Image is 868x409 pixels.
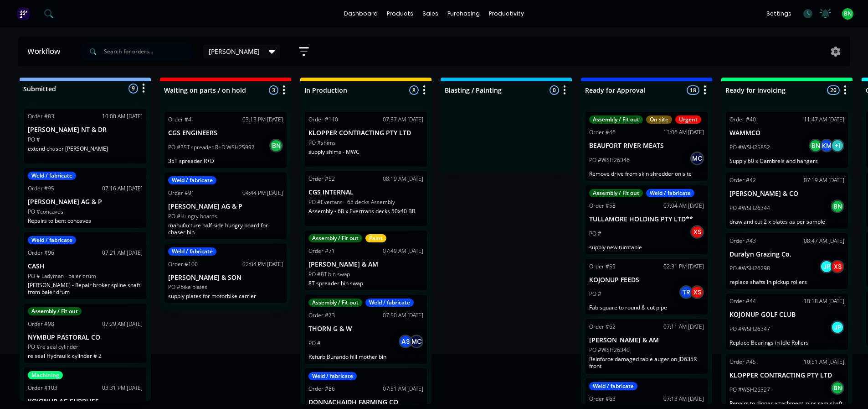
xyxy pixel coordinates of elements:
[804,237,844,245] div: 08:47 AM [DATE]
[308,189,423,196] p: CGS INTERNAL
[308,385,335,393] div: Order #86
[168,143,255,152] p: PO #35T spreader R+D WSH25997
[365,234,386,242] div: Paint
[27,46,65,57] div: Workflow
[28,282,143,295] p: [PERSON_NAME] - Repair broker spline shaft from baler drum
[308,280,423,287] p: 8T spreader bin swap
[28,112,54,121] div: Order #83
[589,262,616,271] div: Order #59
[410,335,423,348] div: MC
[729,339,844,346] p: Replace Bearings in Idle Rollers
[104,42,194,61] input: Search for orders...
[831,199,844,213] div: BN
[164,244,287,304] div: Weld / fabricateOrder #10002:04 PM [DATE][PERSON_NAME] & SONPO #bike platessupply plates for moto...
[726,294,848,350] div: Order #4410:18 AM [DATE]KOJONUP GOLF CLUBPO #WSH26347JPReplace Bearings in Idle Rollers
[729,297,756,305] div: Order #44
[690,285,704,299] div: XS
[729,237,756,245] div: Order #43
[28,398,143,405] p: KOJONUP AG SUPPLIES
[729,251,844,258] p: Duralyn Grazing Co.
[308,247,335,255] div: Order #71
[308,311,335,320] div: Order #73
[28,136,40,144] p: PO #
[663,128,704,136] div: 11:06 AM [DATE]
[589,202,616,210] div: Order #58
[729,218,844,225] p: draw and cut 2 x plates as per sample
[729,115,756,124] div: Order #40
[168,247,216,256] div: Weld / fabricate
[28,262,143,270] p: CASH
[589,276,704,284] p: KOJONUP FEEDS
[28,126,143,134] p: [PERSON_NAME] NT & DR
[168,274,283,282] p: [PERSON_NAME] & SON
[383,311,423,320] div: 07:50 AM [DATE]
[28,208,63,216] p: PO #concaves
[102,112,143,121] div: 10:00 AM [DATE]
[28,272,96,280] p: PO # Ladyman - baler drum
[24,304,146,363] div: Assembly / Fit outOrder #9807:29 AM [DATE]NYMBUP PASTORAL COPO #re seal cylinderre seal Hydraulic...
[589,189,643,197] div: Assembly / Fit out
[729,264,770,273] p: PO #WSH26298
[589,156,630,164] p: PO #WSH26346
[168,212,217,220] p: PO #Hungry boards
[28,384,57,392] div: Order #103
[168,222,283,236] p: manufacture half side hungry board for chaser bin
[804,297,844,305] div: 10:18 AM [DATE]
[28,198,143,206] p: [PERSON_NAME] AG & P
[308,148,423,155] p: supply shims - MWC
[820,260,833,273] div: JP
[308,339,321,347] p: PO #
[16,7,30,21] img: Factory
[168,203,283,210] p: [PERSON_NAME] AG & P
[663,262,704,271] div: 02:31 PM [DATE]
[729,190,844,198] p: [PERSON_NAME] & CO
[168,115,195,124] div: Order #41
[729,143,770,152] p: PO #WSH25852
[168,189,195,197] div: Order #91
[168,129,283,137] p: CGS ENGINEERS
[308,399,423,406] p: DONNACHAIDH FARMING CO
[308,261,423,268] p: [PERSON_NAME] & AM
[589,336,704,344] p: [PERSON_NAME] & AM
[383,385,423,393] div: 07:51 AM [DATE]
[589,230,601,238] p: PO #
[762,7,796,21] div: settings
[365,299,414,307] div: Weld / fabricate
[729,386,770,394] p: PO #WSH26327
[242,115,283,124] div: 03:13 PM [DATE]
[809,139,822,152] div: BN
[726,112,848,168] div: Order #4011:47 AM [DATE]WAMMCOPO #WSH25852BNKM+1Supply 60 x Gambrels and hangers
[168,293,283,299] p: supply plates for motorbike carrier
[28,172,76,180] div: Weld / fabricate
[675,115,701,124] div: Urgent
[168,283,207,291] p: PO #bike plates
[729,372,844,379] p: KLOPPER CONTRACTING PTY LTD
[831,381,844,395] div: BN
[729,157,844,164] p: Supply 60 x Gambrels and hangers
[28,236,76,244] div: Weld / fabricate
[24,232,146,299] div: Weld / fabricateOrder #9607:21 AM [DATE]CASHPO # Ladyman - baler drum[PERSON_NAME] - Repair broke...
[308,198,395,206] p: PO #Evertans - 68 decks Assembly
[399,335,412,348] div: AS
[831,260,844,273] div: XS
[383,115,423,124] div: 07:37 AM [DATE]
[28,343,78,351] p: PO #re seal cylinder
[28,334,143,341] p: NYMBUP PASTORAL CO
[28,145,143,152] p: extend chaser [PERSON_NAME]
[102,249,143,257] div: 07:21 AM [DATE]
[663,323,704,331] div: 07:11 AM [DATE]
[586,112,708,181] div: Assembly / Fit outOn siteUrgentOrder #4611:06 AM [DATE]BEAUFORT RIVER MEATSPO #WSH26346MCRemove d...
[586,185,708,254] div: Assembly / Fit outWeld / fabricateOrder #5807:04 AM [DATE]TULLAMORE HOLDING PTY LTD**PO #XSsupply...
[305,171,427,226] div: Order #5208:19 AM [DATE]CGS INTERNALPO #Evertans - 68 decks AssemblyAssembly - 68 x Evertrans dec...
[24,168,146,228] div: Weld / fabricateOrder #9507:16 AM [DATE][PERSON_NAME] AG & PPO #concavesRepairs to bent concaves
[28,307,82,315] div: Assembly / Fit out
[589,215,704,223] p: TULLAMORE HOLDING PTY LTD**
[831,320,844,334] div: JP
[102,384,143,392] div: 03:31 PM [DATE]
[589,382,637,390] div: Weld / fabricate
[831,139,844,152] div: + 1
[589,290,601,298] p: PO #
[729,129,844,137] p: WAMMCO
[729,325,770,333] p: PO #WSH26347
[589,170,704,177] p: Remove drive from skin shredder on site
